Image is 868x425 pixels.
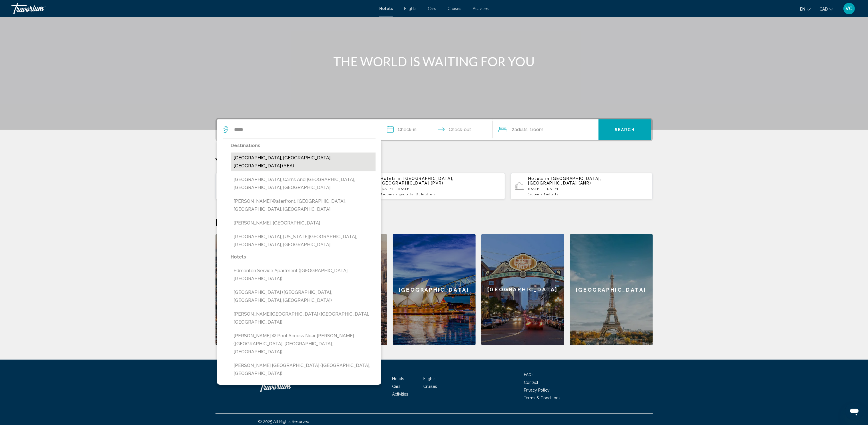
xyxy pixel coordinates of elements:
a: Terms & Conditions [524,396,561,400]
span: Room [530,192,540,196]
span: 2 [380,192,395,196]
button: [GEOGRAPHIC_DATA], [GEOGRAPHIC_DATA], [GEOGRAPHIC_DATA] (YEA) [231,153,376,171]
h2: Featured Destinations [215,217,653,228]
a: Flights [423,376,436,381]
span: Search [615,128,635,132]
span: Adults [401,192,414,196]
span: Adults [515,127,528,132]
p: Hotels [231,253,376,261]
span: en [800,7,805,11]
a: [GEOGRAPHIC_DATA] [570,234,653,345]
span: , 2 [414,192,435,196]
span: , 1 [528,126,544,134]
p: Destinations [231,142,376,150]
a: Hotels [379,6,393,11]
a: FAQs [524,372,534,377]
h1: THE WORLD IS WAITING FOR YOU [327,54,541,69]
a: Cars [428,6,436,11]
span: 1 [528,192,540,196]
span: Children [419,192,435,196]
button: Travelers: 2 adults, 0 children [493,119,598,140]
a: Contact [524,380,538,385]
span: [GEOGRAPHIC_DATA], [GEOGRAPHIC_DATA] (PVR) [380,176,454,185]
a: Hotels [392,376,404,381]
a: Activities [392,392,408,396]
button: Edmonton Service Apartment ([GEOGRAPHIC_DATA], [GEOGRAPHIC_DATA]) [231,265,376,284]
button: [PERSON_NAME] w Pool Access Near [PERSON_NAME] ([GEOGRAPHIC_DATA], [GEOGRAPHIC_DATA], [GEOGRAPHIC... [231,330,376,357]
span: Room [532,127,544,132]
span: VC [846,6,853,11]
p: [DATE] - [DATE] [380,187,500,191]
a: Activities [473,6,489,11]
a: Flights [404,6,416,11]
p: Your Recent Searches [215,156,653,167]
span: 2 [512,126,528,134]
a: Travorium [258,378,316,395]
span: CAD [819,7,828,11]
a: Cruises [423,384,437,389]
button: [GEOGRAPHIC_DATA], Cairns And [GEOGRAPHIC_DATA], [GEOGRAPHIC_DATA], [GEOGRAPHIC_DATA] [231,174,376,193]
span: 2 [544,192,559,196]
button: [GEOGRAPHIC_DATA] ([GEOGRAPHIC_DATA], [GEOGRAPHIC_DATA], [GEOGRAPHIC_DATA]) [231,287,376,306]
button: Hotels in [GEOGRAPHIC_DATA], [GEOGRAPHIC_DATA], [GEOGRAPHIC_DATA] (YVR)[DATE] - [DATE]1Room2Adults [215,173,358,200]
span: Hotels in [528,176,550,181]
a: Privacy Policy [524,388,550,392]
button: [PERSON_NAME][GEOGRAPHIC_DATA] ([GEOGRAPHIC_DATA], [GEOGRAPHIC_DATA]) [231,309,376,328]
button: Change language [800,5,811,13]
button: Change currency [819,5,833,13]
a: [GEOGRAPHIC_DATA] [393,234,476,345]
button: [GEOGRAPHIC_DATA], [US_STATE][GEOGRAPHIC_DATA], [GEOGRAPHIC_DATA], [GEOGRAPHIC_DATA] [231,231,376,250]
button: Hotels in [GEOGRAPHIC_DATA], [GEOGRAPHIC_DATA] (ANR)[DATE] - [DATE]1Room2Adults [511,173,653,200]
a: Travorium [11,3,374,14]
span: rooms [383,192,395,196]
span: [GEOGRAPHIC_DATA], [GEOGRAPHIC_DATA] (ANR) [528,176,601,185]
iframe: Button to launch messaging window [845,402,863,420]
button: Hotels in [GEOGRAPHIC_DATA], [GEOGRAPHIC_DATA] (PVR)[DATE] - [DATE]2rooms3Adults, 2Children [363,173,505,200]
button: [PERSON_NAME], [GEOGRAPHIC_DATA] [231,218,376,228]
button: [PERSON_NAME] Waterfront, [GEOGRAPHIC_DATA], [GEOGRAPHIC_DATA], [GEOGRAPHIC_DATA] [231,196,376,215]
a: Cars [392,384,400,389]
button: Check in and out dates [381,119,493,140]
button: Search [598,119,651,140]
div: Search widget [217,119,651,140]
button: [PERSON_NAME] [GEOGRAPHIC_DATA] ([GEOGRAPHIC_DATA], [GEOGRAPHIC_DATA]) [231,360,376,379]
p: [DATE] - [DATE] [528,187,648,191]
a: Cruises [448,6,461,11]
span: 3 [399,192,414,196]
a: [GEOGRAPHIC_DATA] [481,234,564,345]
span: Adults [546,192,559,196]
span: Hotels in [380,176,402,181]
span: © 2025 All Rights Reserved. [258,419,310,424]
button: User Menu [842,3,857,15]
a: [GEOGRAPHIC_DATA] [215,234,298,345]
